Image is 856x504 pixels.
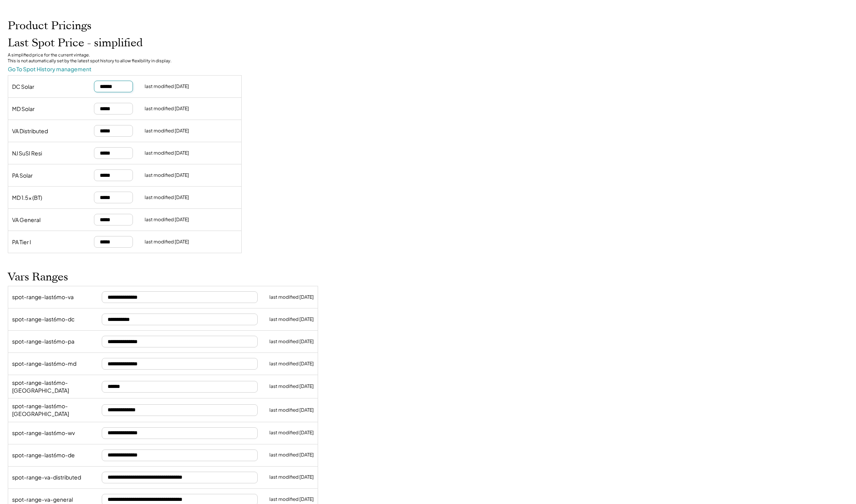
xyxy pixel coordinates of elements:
[269,361,314,367] div: last modified [DATE]
[8,50,172,66] div: A simplified price for the current vintage. This is not automatically set by the latest spot hist...
[145,83,189,90] div: last modified [DATE]
[8,19,92,37] h2: Product Pricings
[269,474,314,481] div: last modified [DATE]
[269,430,314,436] div: last modified [DATE]
[12,496,90,504] div: spot-range-va-general
[12,429,90,437] div: spot-range-last6mo-wv
[269,452,314,458] div: last modified [DATE]
[12,127,82,135] div: VA Distributed
[12,150,82,157] div: NJ SuSI Resi
[269,338,314,345] div: last modified [DATE]
[12,474,90,481] div: spot-range-va-distributed
[12,293,90,301] div: spot-range-last6mo-va
[12,194,82,202] div: MD 1.5x (BT)
[145,172,189,179] div: last modified [DATE]
[12,360,90,368] div: spot-range-last6mo-md
[12,216,82,224] div: VA General
[12,105,82,113] div: MD Solar
[12,315,90,323] div: spot-range-last6mo-dc
[145,150,189,157] div: last modified [DATE]
[269,294,314,301] div: last modified [DATE]
[8,37,143,50] h2: Last Spot Price - simplified
[269,496,314,503] div: last modified [DATE]
[12,238,82,246] div: PA Tier I
[269,407,314,414] div: last modified [DATE]
[145,128,189,134] div: last modified [DATE]
[12,379,90,394] div: spot-range-last6mo-[GEOGRAPHIC_DATA]
[145,239,189,245] div: last modified [DATE]
[145,194,189,201] div: last modified [DATE]
[269,316,314,323] div: last modified [DATE]
[145,217,189,223] div: last modified [DATE]
[12,338,90,345] div: spot-range-last6mo-pa
[8,271,68,284] h2: Vars Ranges
[8,65,92,73] a: Go To Spot History management
[12,402,90,418] div: spot-range-last6mo-[GEOGRAPHIC_DATA]
[12,451,90,459] div: spot-range-last6mo-de
[12,83,82,91] div: DC Solar
[145,106,189,112] div: last modified [DATE]
[269,383,314,390] div: last modified [DATE]
[12,172,82,180] div: PA Solar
